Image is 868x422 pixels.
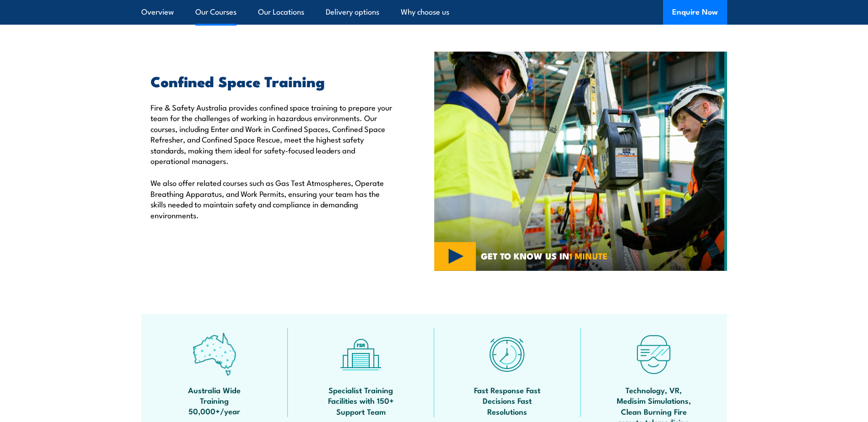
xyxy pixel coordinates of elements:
[151,102,392,166] p: Fire & Safety Australia provides confined space training to prepare your team for the challenges ...
[466,385,549,417] span: Fast Response Fast Decisions Fast Resolutions
[434,52,727,271] img: Confined Space Courses Australia
[632,332,675,376] img: tech-icon
[339,332,383,376] img: facilities-icon
[173,385,256,417] span: Australia Wide Training 50,000+/year
[193,332,236,376] img: auswide-icon
[485,332,529,376] img: fast-icon
[481,252,608,260] span: GET TO KNOW US IN
[569,249,608,262] strong: 1 MINUTE
[151,177,392,220] p: We also offer related courses such as Gas Test Atmospheres, Operate Breathing Apparatus, and Work...
[320,385,402,417] span: Specialist Training Facilities with 150+ Support Team
[151,74,392,87] h2: Confined Space Training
